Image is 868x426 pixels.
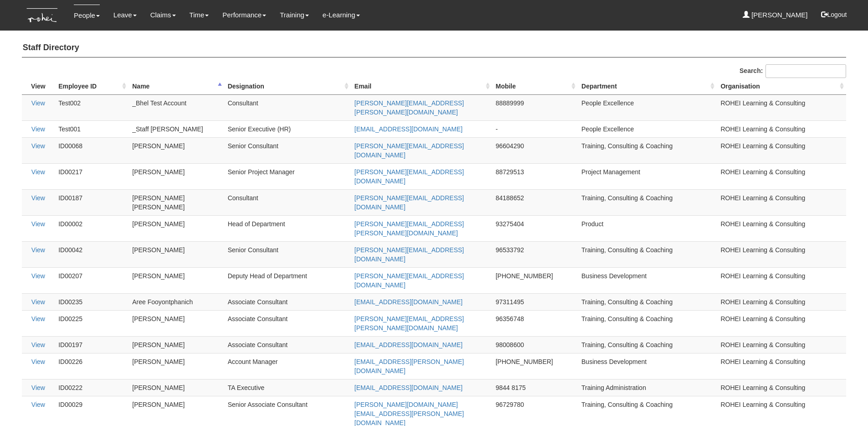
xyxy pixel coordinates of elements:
[740,64,846,78] label: Search:
[354,99,464,116] a: [PERSON_NAME][EMAIL_ADDRESS][PERSON_NAME][DOMAIN_NAME]
[31,246,45,254] a: View
[492,267,578,293] td: [PHONE_NUMBER]
[128,78,224,95] th: Name : activate to sort column descending
[492,137,578,163] td: 96604290
[280,5,309,26] a: Training
[492,120,578,137] td: -
[717,163,846,189] td: ROHEI Learning & Consulting
[492,94,578,120] td: 88889999
[354,142,464,159] a: [PERSON_NAME][EMAIL_ADDRESS][DOMAIN_NAME]
[128,189,224,215] td: [PERSON_NAME] [PERSON_NAME]
[765,64,846,78] input: Search:
[128,336,224,353] td: [PERSON_NAME]
[354,220,464,237] a: [PERSON_NAME][EMAIL_ADDRESS][PERSON_NAME][DOMAIN_NAME]
[31,272,45,280] a: View
[578,78,717,95] th: Department : activate to sort column ascending
[492,379,578,396] td: 9844 8175
[224,241,351,267] td: Senior Consultant
[354,272,464,289] a: [PERSON_NAME][EMAIL_ADDRESS][DOMAIN_NAME]
[224,189,351,215] td: Consultant
[22,78,55,95] th: View
[224,336,351,353] td: Associate Consultant
[492,336,578,353] td: 98008600
[31,298,45,306] a: View
[578,189,717,215] td: Training, Consulting & Coaching
[492,189,578,215] td: 84188652
[354,384,462,391] a: [EMAIL_ADDRESS][DOMAIN_NAME]
[717,293,846,310] td: ROHEI Learning & Consulting
[128,353,224,379] td: [PERSON_NAME]
[128,137,224,163] td: [PERSON_NAME]
[717,137,846,163] td: ROHEI Learning & Consulting
[224,267,351,293] td: Deputy Head of Department
[150,5,176,26] a: Claims
[578,120,717,137] td: People Excellence
[743,5,808,26] a: [PERSON_NAME]
[128,94,224,120] td: _Bhel Test Account
[55,189,128,215] td: ID00187
[224,310,351,336] td: Associate Consultant
[55,310,128,336] td: ID00225
[354,125,462,133] a: [EMAIL_ADDRESS][DOMAIN_NAME]
[55,78,128,95] th: Employee ID: activate to sort column ascending
[128,267,224,293] td: [PERSON_NAME]
[224,78,351,95] th: Designation : activate to sort column ascending
[717,215,846,241] td: ROHEI Learning & Consulting
[224,163,351,189] td: Senior Project Manager
[354,246,464,263] a: [PERSON_NAME][EMAIL_ADDRESS][DOMAIN_NAME]
[351,78,492,95] th: Email : activate to sort column ascending
[492,78,578,95] th: Mobile : activate to sort column ascending
[224,120,351,137] td: Senior Executive (HR)
[578,241,717,267] td: Training, Consulting & Coaching
[354,315,464,332] a: [PERSON_NAME][EMAIL_ADDRESS][PERSON_NAME][DOMAIN_NAME]
[55,163,128,189] td: ID00217
[31,401,45,408] a: View
[224,353,351,379] td: Account Manager
[323,5,360,26] a: e-Learning
[354,168,464,185] a: [PERSON_NAME][EMAIL_ADDRESS][DOMAIN_NAME]
[717,189,846,215] td: ROHEI Learning & Consulting
[22,39,847,57] h4: Staff Directory
[55,241,128,267] td: ID00042
[492,310,578,336] td: 96356748
[492,293,578,310] td: 97311495
[578,137,717,163] td: Training, Consulting & Coaching
[31,341,45,348] a: View
[31,384,45,391] a: View
[717,310,846,336] td: ROHEI Learning & Consulting
[74,5,100,26] a: People
[55,215,128,241] td: ID00002
[578,310,717,336] td: Training, Consulting & Coaching
[31,358,45,365] a: View
[55,353,128,379] td: ID00226
[578,163,717,189] td: Project Management
[55,120,128,137] td: Test001
[224,94,351,120] td: Consultant
[578,94,717,120] td: People Excellence
[128,379,224,396] td: [PERSON_NAME]
[354,194,464,211] a: [PERSON_NAME][EMAIL_ADDRESS][DOMAIN_NAME]
[55,336,128,353] td: ID00197
[222,5,266,26] a: Performance
[31,99,45,107] a: View
[578,215,717,241] td: Product
[354,358,464,374] a: [EMAIL_ADDRESS][PERSON_NAME][DOMAIN_NAME]
[128,241,224,267] td: [PERSON_NAME]
[128,120,224,137] td: _Staff [PERSON_NAME]
[31,315,45,322] a: View
[578,293,717,310] td: Training, Consulting & Coaching
[492,215,578,241] td: 93275404
[31,194,45,202] a: View
[224,379,351,396] td: TA Executive
[113,5,137,26] a: Leave
[31,168,45,176] a: View
[578,379,717,396] td: Training Administration
[224,137,351,163] td: Senior Consultant
[717,241,846,267] td: ROHEI Learning & Consulting
[354,341,462,348] a: [EMAIL_ADDRESS][DOMAIN_NAME]
[55,293,128,310] td: ID00235
[224,215,351,241] td: Head of Department
[578,336,717,353] td: Training, Consulting & Coaching
[55,137,128,163] td: ID00068
[578,353,717,379] td: Business Development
